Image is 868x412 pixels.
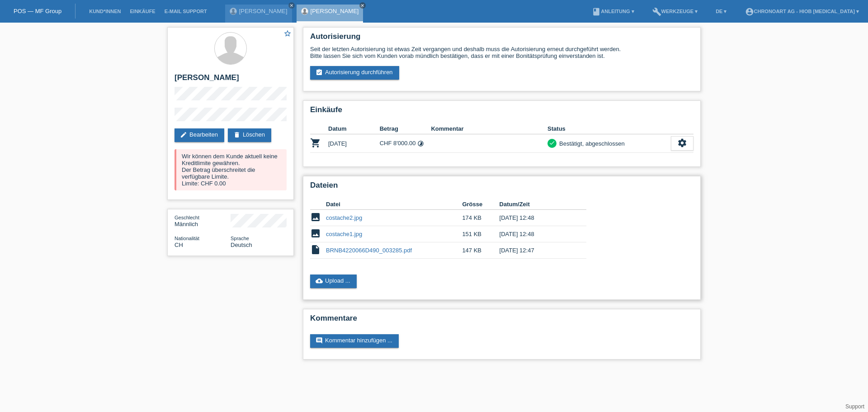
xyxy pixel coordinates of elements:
span: Deutsch [231,242,252,248]
td: 147 KB [462,242,499,259]
i: assignment_turned_in [316,69,323,76]
th: Datei [326,199,462,210]
h2: Dateien [310,181,693,194]
i: book [592,7,601,16]
i: account_circle [745,7,754,16]
h2: Einkäufe [310,105,693,119]
td: 151 KB [462,226,499,242]
th: Datum [328,123,380,134]
a: commentKommentar hinzufügen ... [310,334,399,348]
i: settings [677,138,687,148]
a: editBearbeiten [175,128,224,142]
i: delete [233,131,241,138]
span: Schweiz [175,242,183,248]
a: [PERSON_NAME] [239,8,288,14]
a: account_circleChronoart AG - Hiob [MEDICAL_DATA] ▾ [741,9,864,14]
th: Grösse [462,199,499,210]
td: [DATE] 12:48 [500,210,574,226]
a: POS — MF Group [14,8,61,14]
i: close [360,3,365,8]
i: cloud_upload [316,277,323,284]
a: costache2.jpg [326,214,362,221]
i: insert_drive_file [310,244,321,255]
td: 174 KB [462,210,499,226]
i: edit [180,131,187,138]
i: close [289,3,294,8]
a: cloud_uploadUpload ... [310,275,357,288]
h2: Kommentare [310,314,693,327]
a: deleteLöschen [228,128,271,142]
th: Kommentar [431,123,547,134]
a: Support [845,403,864,410]
i: build [652,7,661,16]
i: comment [316,337,323,344]
i: image [310,212,321,223]
h2: [PERSON_NAME] [175,73,287,87]
div: Seit der letzten Autorisierung ist etwas Zeit vergangen und deshalb muss die Autorisierung erneut... [310,46,693,59]
th: Betrag [380,123,431,134]
a: E-Mail Support [160,9,212,14]
a: star_border [283,29,292,39]
a: bookAnleitung ▾ [587,9,638,14]
a: close [288,2,295,9]
td: [DATE] 12:47 [500,242,574,259]
a: BRNB4220066D490_003285.pdf [326,247,412,254]
a: buildWerkzeuge ▾ [648,9,703,14]
a: [PERSON_NAME] [311,8,359,14]
th: Datum/Zeit [500,199,574,210]
div: Bestätigt, abgeschlossen [557,139,625,148]
a: Einkäufe [125,9,160,14]
i: check [549,140,555,146]
td: CHF 8'000.00 [380,134,431,153]
div: Wir können dem Kunde aktuell keine Kreditlimite gewähren. Der Betrag überschreitet die verfügbare... [175,149,287,190]
a: assignment_turned_inAutorisierung durchführen [310,66,399,80]
a: Kund*innen [85,9,125,14]
i: star_border [283,29,292,38]
td: [DATE] [328,134,380,153]
th: Status [547,123,671,134]
a: close [359,2,366,9]
h2: Autorisierung [310,32,693,46]
div: Männlich [175,214,231,227]
a: DE ▾ [711,9,731,14]
span: Nationalität [175,236,199,241]
a: costache1.jpg [326,231,362,237]
i: image [310,228,321,239]
i: 24 Raten [417,140,424,147]
i: POSP00026232 [310,137,321,148]
td: [DATE] 12:48 [500,226,574,242]
span: Geschlecht [175,215,199,220]
span: Sprache [231,236,249,241]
